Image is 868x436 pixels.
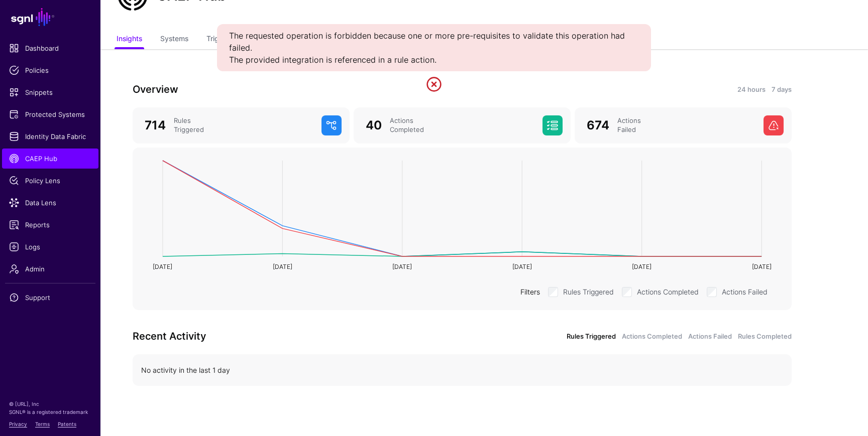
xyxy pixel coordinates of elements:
a: Rules Completed [738,332,792,342]
text: [DATE] [512,263,532,270]
span: Identity Data Fabric [9,131,91,141]
text: [DATE] [392,263,412,270]
span: Policies [9,65,91,75]
a: SGNL [6,6,94,28]
div: Actions Completed [386,116,538,134]
a: Terms [35,421,50,427]
span: 40 [366,118,382,132]
span: CAEP Hub [9,154,91,164]
label: Rules Triggered [563,285,614,297]
span: Admin [9,264,91,274]
span: Dashboard [9,43,91,53]
p: SGNL® is a registered trademark [9,408,91,416]
a: Actions Completed [622,332,682,342]
a: Data Lens [2,193,98,213]
text: [DATE] [153,263,172,270]
span: Data Lens [9,198,91,208]
p: © [URL], Inc [9,400,91,408]
h3: Overview [133,81,456,97]
span: Protected Systems [9,109,91,119]
a: Logs [2,237,98,257]
a: Reports [2,215,98,235]
a: Patents [58,421,76,427]
text: [DATE] [273,263,292,270]
span: Snippets [9,87,91,97]
span: 714 [145,118,166,132]
span: Logs [9,242,91,252]
a: 7 days [772,85,792,95]
div: No activity in the last 1 day [141,365,783,375]
a: Dashboard [2,38,98,58]
span: 674 [587,118,609,132]
a: Identity Data Fabric [2,126,98,147]
a: Policies [2,60,98,80]
span: Reports [9,220,91,230]
a: Privacy [9,421,27,427]
label: Actions Completed [637,285,699,297]
a: CAEP Hub [2,149,98,169]
div: The requested operation is forbidden because one or more pre-requisites to validate this operatio... [217,24,651,71]
a: Rules Triggered [567,332,616,342]
a: Actions Failed [688,332,732,342]
a: Insights [117,30,142,49]
span: Policy Lens [9,176,91,186]
text: [DATE] [632,263,652,270]
a: Snippets [2,82,98,102]
div: Filters [516,286,544,297]
span: Support [9,293,91,303]
a: Triggers [206,30,234,49]
a: Policy Lens [2,171,98,191]
a: 24 hours [737,85,766,95]
a: Admin [2,259,98,279]
h3: Recent Activity [133,328,456,344]
a: Protected Systems [2,104,98,124]
text: [DATE] [752,263,772,270]
label: Actions Failed [722,285,768,297]
div: Rules Triggered [170,116,317,134]
div: Actions Failed [613,116,759,134]
a: Systems [160,30,188,49]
